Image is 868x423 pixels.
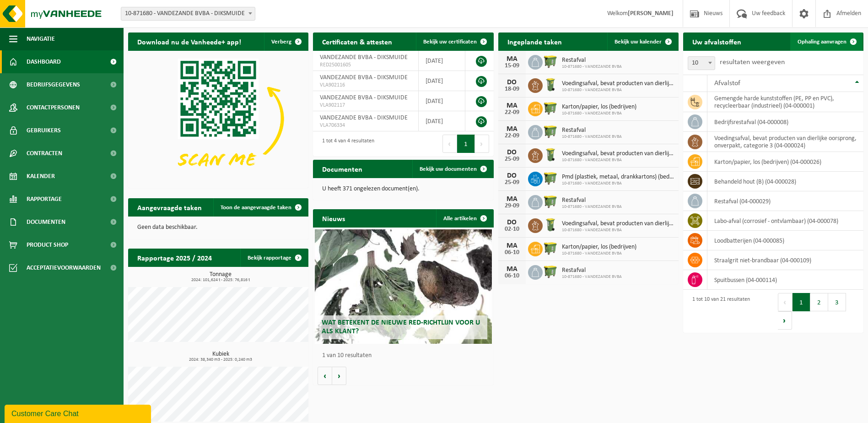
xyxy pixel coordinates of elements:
[562,204,622,210] span: 10-871680 - VANDEZANDE BVBA
[683,33,750,50] h2: Uw afvalstoffen
[320,54,408,61] span: VANDEZANDE BVBA - DIKSMUIDE
[503,249,521,256] div: 06-10
[503,86,521,92] div: 18-09
[707,112,863,132] td: bedrijfsrestafval (04-000008)
[714,80,740,87] span: Afvalstof
[828,293,846,311] button: 3
[128,249,221,266] h2: Rapportage 2025 / 2024
[322,319,480,335] span: Wat betekent de nieuwe RED-richtlijn voor u als klant?
[503,195,521,203] div: MA
[543,100,558,116] img: WB-1100-HPE-GN-50
[562,134,622,140] span: 10-871680 - VANDEZANDE BVBA
[27,256,101,279] span: Acceptatievoorwaarden
[503,179,521,186] div: 25-09
[320,81,411,89] span: VLA902116
[778,293,793,311] button: Previous
[419,111,465,131] td: [DATE]
[793,293,810,311] button: 1
[562,181,674,186] span: 10-871680 - VANDEZANDE BVBA
[688,57,715,70] span: 10
[503,133,521,139] div: 22-09
[416,33,493,51] a: Bekijk uw certificaten
[5,403,153,423] iframe: chat widget
[503,266,521,273] div: MA
[562,57,622,64] span: Restafval
[332,367,346,385] button: Volgende
[503,219,521,226] div: DO
[503,63,521,69] div: 15-09
[240,249,307,267] a: Bekijk rapportage
[503,226,521,233] div: 02-10
[543,264,558,279] img: WB-1100-HPE-GN-50
[27,96,80,119] span: Contactpersonen
[498,33,571,50] h2: Ingeplande taken
[562,244,636,251] span: Karton/papier, los (bedrijven)
[543,170,558,186] img: WB-1100-HPE-GN-50
[543,124,558,139] img: WB-1100-HPE-GN-50
[315,229,491,344] a: Wat betekent de nieuwe RED-richtlijn voor u als klant?
[320,102,411,109] span: VLA902117
[420,166,477,172] span: Bekijk uw documenten
[503,125,521,133] div: MA
[318,367,332,385] button: Vorige
[628,10,674,17] strong: [PERSON_NAME]
[436,209,493,228] a: Alle artikelen
[543,240,558,256] img: WB-1100-HPE-GN-50
[503,203,521,209] div: 29-09
[562,87,674,93] span: 10-871680 - VANDEZANDE BVBA
[133,271,308,282] h3: Tonnage
[442,135,457,153] button: Previous
[562,64,622,70] span: 10-871680 - VANDEZANDE BVBA
[810,293,828,311] button: 2
[27,233,68,256] span: Product Shop
[707,250,863,270] td: straalgrit niet-brandbaar (04-000109)
[503,156,521,163] div: 25-09
[412,160,493,178] a: Bekijk uw documenten
[423,39,477,45] span: Bekijk uw certificaten
[798,39,846,45] span: Ophaling aanvragen
[607,33,678,51] a: Bekijk uw kalender
[543,194,558,209] img: WB-1100-HPE-GN-50
[543,147,558,163] img: WB-0140-HPE-GN-50
[562,80,674,87] span: Voedingsafval, bevat producten van dierlijke oorsprong, onverpakt, categorie 3
[27,165,55,188] span: Kalender
[503,109,521,116] div: 22-09
[313,33,401,50] h2: Certificaten & attesten
[707,231,863,250] td: loodbatterijen (04-000085)
[271,39,291,45] span: Verberg
[320,114,408,121] span: VANDEZANDE BVBA - DIKSMUIDE
[543,217,558,233] img: WB-0140-HPE-GN-50
[778,311,792,330] button: Next
[320,94,408,101] span: VANDEZANDE BVBA - DIKSMUIDE
[543,77,558,92] img: WB-0140-HPE-GN-50
[562,220,674,228] span: Voedingsafval, bevat producten van dierlijke oorsprong, onverpakt, categorie 3
[27,73,80,96] span: Bedrijfsgegevens
[27,119,61,142] span: Gebruikers
[688,292,750,331] div: 1 tot 10 van 21 resultaten
[264,33,307,51] button: Verberg
[128,198,211,216] h2: Aangevraagde taken
[133,358,308,362] span: 2024: 38,340 m3 - 2025: 0,240 m3
[313,160,372,178] h2: Documenten
[562,267,622,274] span: Restafval
[128,33,250,50] h2: Download nu de Vanheede+ app!
[27,142,62,165] span: Contracten
[707,132,863,152] td: voedingsafval, bevat producten van dierlijke oorsprong, onverpakt, categorie 3 (04-000024)
[27,211,65,233] span: Documenten
[707,152,863,172] td: karton/papier, los (bedrijven) (04-000026)
[137,224,299,231] p: Geen data beschikbaar.
[133,351,308,362] h3: Kubiek
[707,92,863,112] td: gemengde harde kunststoffen (PE, PP en PVC), recycleerbaar (industrieel) (04-000001)
[318,134,374,154] div: 1 tot 4 van 4 resultaten
[320,122,411,129] span: VLA706334
[562,157,674,163] span: 10-871680 - VANDEZANDE BVBA
[457,135,475,153] button: 1
[322,186,484,192] p: U heeft 371 ongelezen document(en).
[688,56,715,70] span: 10
[322,352,489,359] p: 1 van 10 resultaten
[503,102,521,109] div: MA
[562,274,622,280] span: 10-871680 - VANDEZANDE BVBA
[562,174,674,181] span: Pmd (plastiek, metaal, drankkartons) (bedrijven)
[133,278,308,282] span: 2024: 101,624 t - 2025: 76,816 t
[562,228,674,233] span: 10-871680 - VANDEZANDE BVBA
